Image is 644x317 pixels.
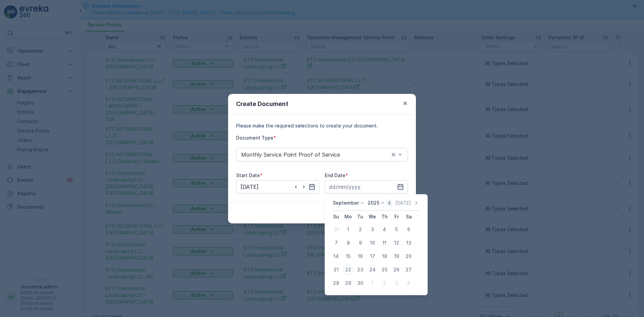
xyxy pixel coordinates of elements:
[331,224,341,235] div: 31
[236,172,260,178] label: Start Date
[331,264,341,275] div: 21
[331,278,341,288] div: 28
[355,264,366,275] div: 23
[379,278,390,288] div: 2
[390,211,402,223] th: Friday
[236,122,408,129] p: Please make the required selections to create your document.
[342,211,354,223] th: Monday
[379,224,390,235] div: 4
[367,237,378,248] div: 10
[403,224,414,235] div: 6
[331,251,341,262] div: 14
[325,180,408,194] input: dd/mm/yyyy
[333,200,359,206] p: September
[391,264,402,275] div: 26
[330,211,342,223] th: Sunday
[343,264,354,275] div: 22
[331,237,341,248] div: 7
[236,135,273,141] label: Document Type
[403,264,414,275] div: 27
[391,278,402,288] div: 3
[403,237,414,248] div: 13
[367,251,378,262] div: 17
[368,200,379,206] p: 2025
[325,172,345,178] label: End Date
[236,99,288,109] p: Create Document
[367,224,378,235] div: 3
[236,180,319,194] input: dd/mm/yyyy
[343,278,354,288] div: 29
[355,278,366,288] div: 30
[378,211,390,223] th: Thursday
[395,200,411,206] p: [DATE]
[379,251,390,262] div: 18
[354,211,366,223] th: Tuesday
[343,224,354,235] div: 1
[355,224,366,235] div: 2
[379,237,390,248] div: 11
[391,251,402,262] div: 19
[355,251,366,262] div: 16
[391,237,402,248] div: 12
[367,278,378,288] div: 1
[403,278,414,288] div: 4
[379,264,390,275] div: 25
[343,237,354,248] div: 8
[403,251,414,262] div: 20
[402,211,415,223] th: Saturday
[391,224,402,235] div: 5
[366,211,378,223] th: Wednesday
[343,251,354,262] div: 15
[355,237,366,248] div: 9
[367,264,378,275] div: 24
